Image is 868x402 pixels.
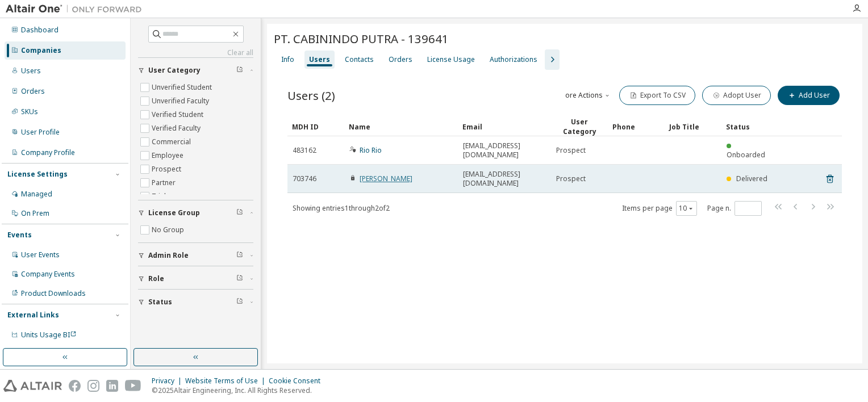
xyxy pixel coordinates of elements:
img: linkedin.svg [106,380,118,392]
span: Clear filter [236,208,243,217]
img: facebook.svg [69,380,81,392]
button: User Category [138,58,253,83]
span: Page n. [707,201,762,216]
div: Privacy [152,376,185,386]
button: More Actions [558,86,612,105]
img: instagram.svg [87,380,99,392]
span: 703746 [293,174,316,183]
label: Verified Faculty [152,122,203,135]
div: Status [726,118,774,136]
div: Events [7,231,32,240]
div: On Prem [21,209,49,218]
span: Units Usage BI [21,330,77,340]
label: No Group [152,223,186,237]
span: 483162 [293,146,316,155]
span: Showing entries 1 through 2 of 2 [293,203,390,213]
div: Orders [389,55,412,64]
label: Verified Student [152,108,206,122]
span: Status [148,298,172,307]
button: Add User [778,86,840,105]
span: Onboarded [727,150,765,160]
div: Phone [612,118,660,136]
div: Name [349,118,453,136]
label: Commercial [152,135,193,149]
button: License Group [138,200,253,225]
span: [EMAIL_ADDRESS][DOMAIN_NAME] [463,141,546,160]
span: Role [148,274,164,283]
label: Unverified Faculty [152,94,211,108]
div: External Links [7,311,59,320]
div: User Category [556,117,603,136]
div: Company Events [21,270,75,279]
div: MDH ID [292,118,340,136]
div: Managed [21,190,52,199]
div: Authorizations [490,55,537,64]
label: Trial [152,190,168,203]
span: Items per page [622,201,697,216]
a: Clear all [138,48,253,57]
label: Employee [152,149,186,162]
div: Email [462,118,546,136]
span: PT. CABININDO PUTRA - 139641 [274,31,449,47]
button: Adopt User [702,86,771,105]
span: Delivered [736,174,767,183]
div: Website Terms of Use [185,376,269,386]
div: Product Downloads [21,289,86,298]
div: Cookie Consent [269,376,327,386]
p: © 2025 Altair Engineering, Inc. All Rights Reserved. [152,386,327,395]
span: Admin Role [148,251,189,260]
img: Altair One [6,3,148,15]
button: Export To CSV [619,86,695,105]
div: Company Profile [21,148,75,157]
div: Contacts [345,55,374,64]
div: SKUs [21,107,38,116]
div: Info [281,55,294,64]
div: License Usage [427,55,475,64]
label: Prospect [152,162,183,176]
div: Companies [21,46,61,55]
button: Status [138,290,253,315]
img: altair_logo.svg [3,380,62,392]
div: License Settings [7,170,68,179]
span: User Category [148,66,201,75]
div: Job Title [669,118,717,136]
button: Admin Role [138,243,253,268]
div: Orders [21,87,45,96]
span: Prospect [556,146,586,155]
button: Role [138,266,253,291]
div: Dashboard [21,26,59,35]
button: 10 [679,204,694,213]
div: Users [21,66,41,76]
a: Rio Rio [360,145,382,155]
label: Unverified Student [152,81,214,94]
div: User Profile [21,128,60,137]
span: Clear filter [236,274,243,283]
label: Partner [152,176,178,190]
span: Prospect [556,174,586,183]
span: Clear filter [236,66,243,75]
span: License Group [148,208,200,217]
a: [PERSON_NAME] [360,174,412,183]
span: Clear filter [236,298,243,307]
span: Users (2) [287,87,335,103]
div: User Events [21,250,60,259]
span: [EMAIL_ADDRESS][DOMAIN_NAME] [463,170,546,188]
div: Users [309,55,330,64]
span: Clear filter [236,251,243,260]
img: youtube.svg [125,380,141,392]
